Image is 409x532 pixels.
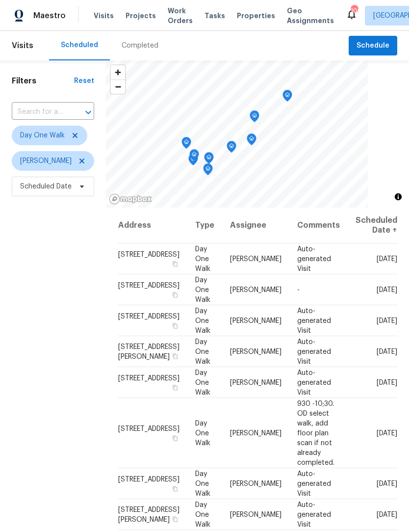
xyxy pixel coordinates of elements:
[395,191,401,202] span: Toggle attribution
[297,307,331,334] span: Auto-generated Visit
[297,369,331,396] span: Auto-generated Visit
[195,369,210,396] span: Day One Walk
[351,6,358,16] div: 100
[118,506,179,523] span: [STREET_ADDRESS][PERSON_NAME]
[357,40,389,52] span: Schedule
[109,193,152,205] a: Mapbox homepage
[12,105,67,120] input: Search for an address...
[377,511,397,518] span: [DATE]
[20,131,65,140] span: Day One Walk
[250,110,259,126] div: Map marker
[377,379,397,386] span: [DATE]
[61,40,98,50] div: Scheduled
[297,245,331,272] span: Auto-generated Visit
[118,343,179,360] span: [STREET_ADDRESS][PERSON_NAME]
[297,501,331,528] span: Auto-generated Visit
[195,470,210,497] span: Day One Walk
[377,255,397,262] span: [DATE]
[171,321,179,330] button: Copy Address
[195,501,210,528] span: Day One Walk
[118,374,179,381] span: [STREET_ADDRESS]
[204,12,225,19] span: Tasks
[230,255,281,262] span: [PERSON_NAME]
[171,514,179,523] button: Copy Address
[195,420,210,446] span: Day One Walk
[111,65,125,80] button: Zoom in
[106,60,368,208] canvas: Map
[227,141,236,156] div: Map marker
[195,307,210,334] span: Day One Walk
[377,348,397,355] span: [DATE]
[377,286,397,293] span: [DATE]
[118,208,187,243] th: Address
[171,383,179,392] button: Copy Address
[171,290,179,299] button: Copy Address
[377,429,397,436] span: [DATE]
[377,480,397,487] span: [DATE]
[349,36,397,56] button: Schedule
[230,429,281,436] span: [PERSON_NAME]
[171,259,179,268] button: Copy Address
[188,154,198,169] div: Map marker
[297,338,331,365] span: Auto-generated Visit
[230,348,281,355] span: [PERSON_NAME]
[74,76,94,86] div: Reset
[204,152,214,167] div: Map marker
[230,286,281,293] span: [PERSON_NAME]
[195,276,210,303] span: Day One Walk
[171,351,179,360] button: Copy Address
[118,251,179,258] span: [STREET_ADDRESS]
[171,433,179,442] button: Copy Address
[348,208,398,243] th: Scheduled Date ↑
[81,106,95,119] button: Open
[33,11,66,21] span: Maestro
[203,163,213,179] div: Map marker
[118,313,179,319] span: [STREET_ADDRESS]
[118,476,179,482] span: [STREET_ADDRESS]
[171,484,179,493] button: Copy Address
[297,286,300,293] span: -
[12,76,74,86] h1: Filters
[20,156,72,166] span: [PERSON_NAME]
[118,282,179,289] span: [STREET_ADDRESS]
[392,191,404,203] button: Toggle attribution
[289,208,348,243] th: Comments
[111,80,125,94] button: Zoom out
[12,35,33,56] span: Visits
[222,208,289,243] th: Assignee
[187,208,222,243] th: Type
[122,41,158,51] div: Completed
[247,133,256,149] div: Map marker
[297,470,331,497] span: Auto-generated Visit
[195,245,210,272] span: Day One Walk
[189,149,199,164] div: Map marker
[230,317,281,324] span: [PERSON_NAME]
[377,317,397,324] span: [DATE]
[297,400,334,466] span: 930 -10;30. OD select walk, add floor plan scan if not already completed.
[230,379,281,386] span: [PERSON_NAME]
[237,11,275,21] span: Properties
[230,511,281,518] span: [PERSON_NAME]
[126,11,156,21] span: Projects
[168,6,193,26] span: Work Orders
[287,6,334,26] span: Geo Assignments
[181,137,191,152] div: Map marker
[230,480,281,487] span: [PERSON_NAME]
[20,182,72,191] span: Scheduled Date
[118,425,179,432] span: [STREET_ADDRESS]
[94,11,114,21] span: Visits
[282,90,292,105] div: Map marker
[195,338,210,365] span: Day One Walk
